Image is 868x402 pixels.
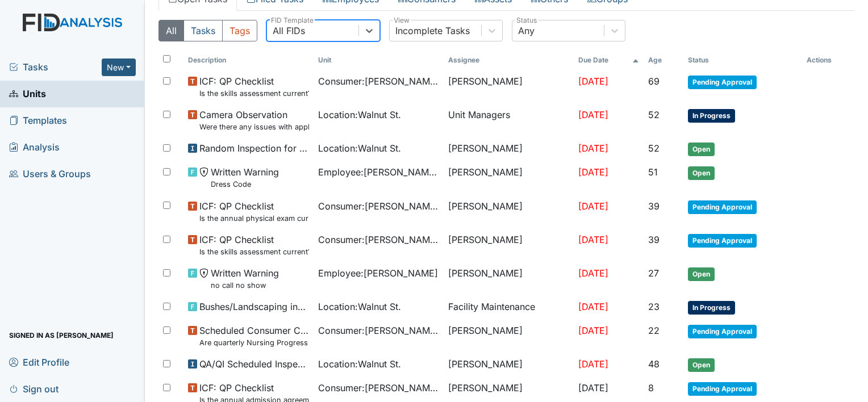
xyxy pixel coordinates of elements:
[318,165,439,179] span: Employee : [PERSON_NAME][GEOGRAPHIC_DATA]
[444,103,574,137] td: Unit Managers
[648,200,660,212] span: 39
[688,267,715,281] span: Open
[648,109,660,120] span: 52
[688,143,715,156] span: Open
[222,20,257,41] button: Tags
[9,165,91,183] span: Users & Groups
[444,70,574,103] td: [PERSON_NAME]
[199,199,309,224] span: ICF: QP Checklist Is the annual physical exam current? (document the date in the comment section)
[318,357,401,371] span: Location : Walnut St.
[158,20,184,41] button: All
[273,24,305,37] div: All FIDs
[199,141,309,155] span: Random Inspection for Evening
[578,166,608,178] span: [DATE]
[518,24,535,37] div: Any
[199,122,309,132] small: Were there any issues with applying topical medications? ( Starts at the top of MAR and works the...
[444,319,574,353] td: [PERSON_NAME]
[578,267,608,279] span: [DATE]
[574,51,644,70] th: Toggle SortBy
[578,109,608,120] span: [DATE]
[683,51,802,70] th: Toggle SortBy
[163,55,170,62] input: Toggle All Rows Selected
[199,246,309,257] small: Is the skills assessment current? (document the date in the comment section)
[578,143,608,154] span: [DATE]
[9,85,46,103] span: Units
[578,301,608,312] span: [DATE]
[9,353,69,371] span: Edit Profile
[211,266,279,291] span: Written Warning no call no show
[9,326,114,344] span: Signed in as [PERSON_NAME]
[444,262,574,295] td: [PERSON_NAME]
[648,382,654,393] span: 8
[318,300,401,313] span: Location : Walnut St.
[688,301,735,315] span: In Progress
[648,143,660,154] span: 52
[199,88,309,99] small: Is the skills assessment current? (document the date in the comment section)
[644,51,683,70] th: Toggle SortBy
[318,266,438,280] span: Employee : [PERSON_NAME]
[444,353,574,376] td: [PERSON_NAME]
[688,109,735,123] span: In Progress
[688,325,757,338] span: Pending Approval
[578,234,608,245] span: [DATE]
[444,295,574,319] td: Facility Maintenance
[211,179,279,190] small: Dress Code
[648,234,660,245] span: 39
[395,24,470,37] div: Incomplete Tasks
[211,280,279,291] small: no call no show
[199,213,309,224] small: Is the annual physical exam current? (document the date in the comment section)
[9,112,67,129] span: Templates
[578,76,608,87] span: [DATE]
[199,108,309,132] span: Camera Observation Were there any issues with applying topical medications? ( Starts at the top o...
[9,380,59,397] span: Sign out
[199,337,309,348] small: Are quarterly Nursing Progress Notes/Visual Assessments completed by the end of the month followi...
[578,325,608,336] span: [DATE]
[688,234,757,248] span: Pending Approval
[444,161,574,194] td: [PERSON_NAME]
[199,324,309,348] span: Scheduled Consumer Chart Review Are quarterly Nursing Progress Notes/Visual Assessments completed...
[318,108,401,122] span: Location : Walnut St.
[578,382,608,393] span: [DATE]
[648,166,658,178] span: 51
[318,141,401,155] span: Location : Walnut St.
[9,60,102,74] a: Tasks
[688,76,757,89] span: Pending Approval
[688,358,715,372] span: Open
[648,267,659,279] span: 27
[444,195,574,228] td: [PERSON_NAME]
[199,233,309,257] span: ICF: QP Checklist Is the skills assessment current? (document the date in the comment section)
[444,228,574,262] td: [PERSON_NAME]
[688,200,757,214] span: Pending Approval
[318,199,439,213] span: Consumer : [PERSON_NAME]
[444,51,574,70] th: Assignee
[199,357,309,371] span: QA/QI Scheduled Inspection
[199,74,309,99] span: ICF: QP Checklist Is the skills assessment current? (document the date in the comment section)
[578,358,608,370] span: [DATE]
[158,20,257,41] div: Type filter
[648,358,660,370] span: 48
[318,74,439,88] span: Consumer : [PERSON_NAME][GEOGRAPHIC_DATA]
[648,301,660,312] span: 23
[9,139,60,156] span: Analysis
[648,325,660,336] span: 22
[183,20,223,41] button: Tasks
[648,76,660,87] span: 69
[102,58,136,76] button: New
[183,51,314,70] th: Toggle SortBy
[199,300,309,313] span: Bushes/Landscaping inspection
[318,233,439,246] span: Consumer : [PERSON_NAME][GEOGRAPHIC_DATA]
[211,165,279,190] span: Written Warning Dress Code
[318,324,439,337] span: Consumer : [PERSON_NAME], Triquasha
[802,51,854,70] th: Actions
[318,381,439,395] span: Consumer : [PERSON_NAME]
[444,137,574,161] td: [PERSON_NAME]
[314,51,444,70] th: Toggle SortBy
[688,382,757,396] span: Pending Approval
[578,200,608,212] span: [DATE]
[688,166,715,180] span: Open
